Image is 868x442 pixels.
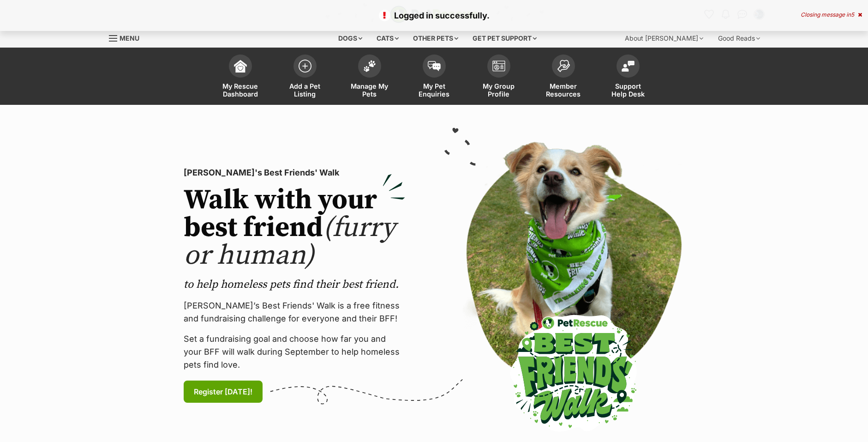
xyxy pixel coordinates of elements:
[184,381,263,403] a: Register [DATE]!
[531,50,596,105] a: Member Resources
[466,29,543,48] div: Get pet support
[120,34,139,42] span: Menu
[194,386,252,397] span: Register [DATE]!
[363,60,376,72] img: manage-my-pets-icon-02211641906a0b7f246fdf0571729dbe1e7629f14944591b6c1af311fb30b64b.svg
[184,299,405,325] p: [PERSON_NAME]’s Best Friends' Walk is a free fitness and fundraising challenge for everyone and t...
[607,82,649,98] span: Support Help Desk
[332,29,369,48] div: Dogs
[543,82,584,98] span: Member Resources
[337,50,402,105] a: Manage My Pets
[428,61,441,71] img: pet-enquiries-icon-7e3ad2cf08bfb03b45e93fb7055b45f3efa6380592205ae92323e6603595dc1f.svg
[234,60,247,73] img: dashboard-icon-eb2f2d2d3e046f16d808141f083e7271f6b2e854fb5c12c21221c1fb7104beca.svg
[184,211,395,273] span: (furry or human)
[557,60,570,72] img: member-resources-icon-8e73f808a243e03378d46382f2149f9095a855e16c252ad45f914b54edf8863c.svg
[370,29,405,48] div: Cats
[184,187,405,270] h2: Walk with your best friend
[413,82,455,98] span: My Pet Enquiries
[402,50,467,105] a: My Pet Enquiries
[184,333,405,371] p: Set a fundraising goal and choose how far you and your BFF will walk during September to help hom...
[208,50,273,105] a: My Rescue Dashboard
[596,50,660,105] a: Support Help Desk
[467,50,531,105] a: My Group Profile
[273,50,337,105] a: Add a Pet Listing
[109,29,146,46] a: Menu
[622,61,635,72] img: help-desk-icon-fdf02630f3aa405de69fd3d07c3f3aa587a6932b1a1747fa1d2bba05be0121f9.svg
[712,29,766,48] div: Good Reads
[349,82,390,98] span: Manage My Pets
[284,82,326,98] span: Add a Pet Listing
[618,29,710,48] div: About [PERSON_NAME]
[184,166,405,179] p: [PERSON_NAME]'s Best Friends' Walk
[478,82,520,98] span: My Group Profile
[407,29,465,48] div: Other pets
[220,82,261,98] span: My Rescue Dashboard
[492,61,505,72] img: group-profile-icon-3fa3cf56718a62981997c0bc7e787c4b2cf8bcc04b72c1350f741eb67cf2f40e.svg
[184,277,405,292] p: to help homeless pets find their best friend.
[299,60,311,73] img: add-pet-listing-icon-0afa8454b4691262ce3f59096e99ab1cd57d4a30225e0717b998d2c9b9846f56.svg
